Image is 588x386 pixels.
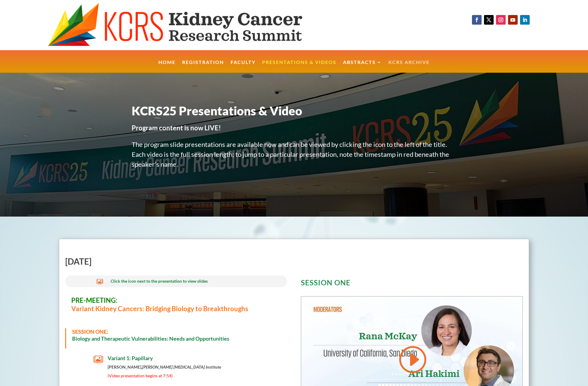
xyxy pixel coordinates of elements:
a: Follow on Facebook [472,15,482,25]
a: Abstracts [343,60,382,73]
span: Click the icon next to the presentation to view slides [111,278,208,284]
h2: [DATE] [65,257,287,269]
a: Presentations & Videos [262,60,336,73]
strong: Program content is now LIVE! [132,124,221,132]
p: The program slide presentations are available now and can be viewed by clicking the icon to the l... [132,139,456,176]
strong: [PERSON_NAME], [108,364,221,369]
h3: SESSION ONE [301,279,523,289]
a: Follow on Instagram [496,15,506,25]
span:  [96,278,103,285]
a: Home [158,60,176,73]
span: SESSION ONE: [72,328,108,335]
span: (Video presentation begins at 7:54) [108,373,173,378]
a: Faculty [231,60,256,73]
a: KCRS Archive [388,60,430,73]
a: Follow on X [484,15,494,25]
span: PRE-MEETING: [71,296,118,304]
span: Variant 1: Papillary [108,355,153,361]
em: [PERSON_NAME] [MEDICAL_DATA] Institute [142,364,221,369]
span: KCRS25 Presentations & Video [132,104,302,118]
span:  [93,355,103,365]
strong: Biology and Therapeutic Vulnerabilities: Needs and Opportunities [72,335,229,342]
a: Registration [182,60,224,73]
img: KCRS generic logo wide [48,3,334,47]
a: Follow on LinkedIn [520,15,530,25]
h3: Variant Kidney Cancers: Bridging Biology to Breakthroughs [71,296,281,316]
a: Follow on Youtube [508,15,518,25]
